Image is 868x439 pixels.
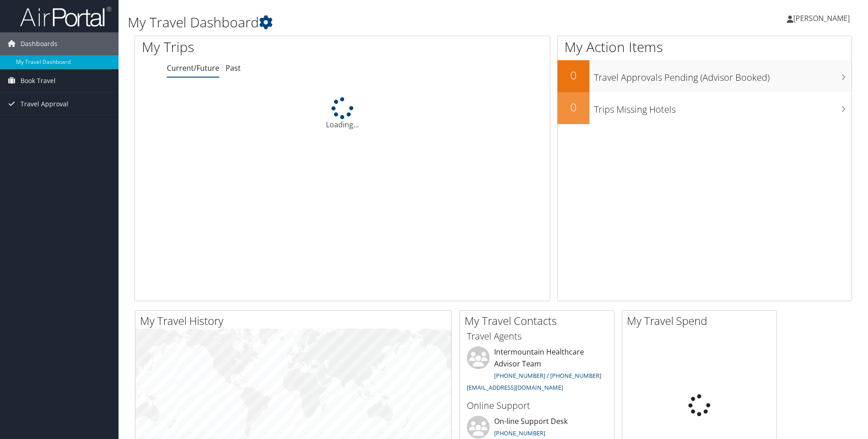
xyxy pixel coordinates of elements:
[21,32,57,55] span: Dashboards
[467,330,607,343] h3: Travel Agents
[20,6,111,27] img: airportal-logo.png
[467,383,563,392] a: [EMAIL_ADDRESS][DOMAIN_NAME]
[226,63,241,73] a: Past
[558,37,852,57] h1: My Action Items
[558,99,589,115] h2: 0
[467,399,607,412] h3: Online Support
[594,99,852,116] h3: Trips Missing Hotels
[462,346,612,395] li: Intermountain Healthcare Advisor Team
[21,69,56,92] span: Book Travel
[21,93,68,115] span: Travel Approval
[128,13,615,32] h1: My Travel Dashboard
[558,92,852,124] a: 0Trips Missing Hotels
[167,63,219,73] a: Current/Future
[494,371,601,380] a: [PHONE_NUMBER] / [PHONE_NUMBER]
[787,5,859,32] a: [PERSON_NAME]
[558,68,589,83] h2: 0
[494,429,545,437] a: [PHONE_NUMBER]
[140,313,451,329] h2: My Travel History
[594,67,852,84] h3: Travel Approvals Pending (Advisor Booked)
[465,313,614,329] h2: My Travel Contacts
[135,97,550,130] div: Loading...
[142,37,370,57] h1: My Trips
[793,13,850,23] span: [PERSON_NAME]
[558,60,852,92] a: 0Travel Approvals Pending (Advisor Booked)
[627,313,776,329] h2: My Travel Spend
